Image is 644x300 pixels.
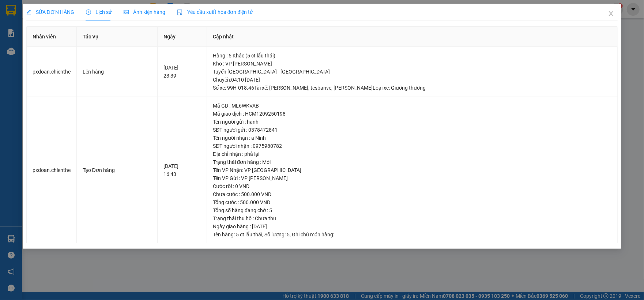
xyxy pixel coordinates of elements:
[83,166,151,174] div: Tạo Đơn hàng
[26,9,74,15] span: SỬA ĐƠN HÀNG
[213,190,611,198] div: Chưa cước : 500.000 VND
[213,158,611,166] div: Trạng thái đơn hàng : Mới
[601,4,621,24] button: Close
[83,68,151,76] div: Lên hàng
[213,118,611,126] div: Tên người gửi : hạnh
[163,64,201,80] div: [DATE] 23:39
[86,9,112,15] span: Lịch sử
[207,27,618,47] th: Cập nhật
[27,97,77,244] td: pxdoan.chienthe
[213,52,611,60] div: Hàng : 5 Khác (5 ct lẩu thái)
[608,11,614,16] span: close
[287,232,290,237] span: 5
[77,27,158,47] th: Tác Vụ
[213,126,611,134] div: SĐT người gửi : 0378472841
[213,60,611,68] div: Kho : VP [PERSON_NAME]
[213,182,611,190] div: Cước rồi : 0 VND
[124,10,129,15] span: picture
[236,232,262,237] span: 5 ct lẩu thái
[177,9,253,15] span: Yêu cầu xuất hóa đơn điện tử
[213,68,611,92] div: Tuyến : [GEOGRAPHIC_DATA] - [GEOGRAPHIC_DATA] Chuyến: 04:10 [DATE] Số xe: 99H-018.46 Tài xế: [PER...
[213,174,611,182] div: Tên VP Gửi : VP [PERSON_NAME]
[213,230,611,239] div: Tên hàng: , Số lượng: , Ghi chú món hàng:
[213,198,611,206] div: Tổng cước : 500.000 VND
[158,27,207,47] th: Ngày
[213,134,611,142] div: Tên người nhận : a Ninh
[26,10,31,15] span: edit
[213,150,611,158] div: Địa chỉ nhận : phả lại
[163,162,201,178] div: [DATE] 16:43
[213,206,611,214] div: Tổng số hàng đang chờ : 5
[86,10,91,15] span: clock-circle
[213,142,611,150] div: SĐT người nhận : 0975980782
[213,222,611,230] div: Ngày giao hàng : [DATE]
[213,110,611,118] div: Mã giao dịch : HCM1209250198
[213,166,611,174] div: Tên VP Nhận: VP [GEOGRAPHIC_DATA]
[177,10,183,15] img: icon
[27,27,77,47] th: Nhân viên
[27,47,77,97] td: pxdoan.chienthe
[213,102,611,110] div: Mã GD : ML6WKVAB
[124,9,165,15] span: Ảnh kiện hàng
[213,214,611,222] div: Trạng thái thu hộ : Chưa thu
